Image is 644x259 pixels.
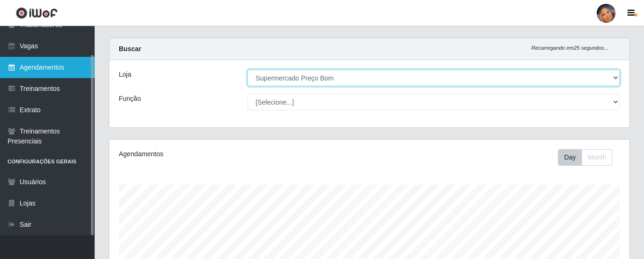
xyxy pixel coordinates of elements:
div: First group [558,149,612,166]
button: Day [558,149,582,166]
div: Agendamentos [119,149,319,159]
div: Toolbar with button groups [558,149,620,166]
button: Month [582,149,612,166]
label: Loja [119,70,131,80]
img: CoreUI Logo [16,7,58,19]
label: Função [119,94,141,104]
strong: Buscar [119,45,141,53]
i: Recarregando em 25 segundos... [531,45,609,51]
